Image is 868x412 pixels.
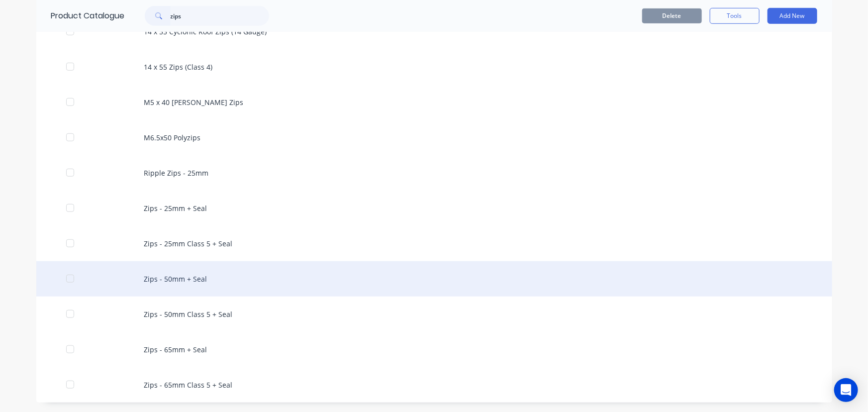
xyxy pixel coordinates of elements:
[834,378,858,402] div: Open Intercom Messenger
[36,226,832,261] div: Zips - 25mm Class 5 + Seal
[36,49,832,85] div: 14 x 55 Zips (Class 4)
[642,8,702,23] button: Delete
[36,261,832,297] div: Zips - 50mm + Seal
[36,120,832,155] div: M6.5x50 Polyzips
[36,191,832,226] div: Zips - 25mm + Seal
[36,85,832,120] div: M5 x 40 [PERSON_NAME] Zips
[710,8,760,24] button: Tools
[36,297,832,332] div: Zips - 50mm Class 5 + Seal
[171,6,269,26] input: Search...
[768,8,817,24] button: Add New
[36,332,832,367] div: Zips - 65mm + Seal
[36,155,832,191] div: Ripple Zips - 25mm
[36,367,832,403] div: Zips - 65mm Class 5 + Seal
